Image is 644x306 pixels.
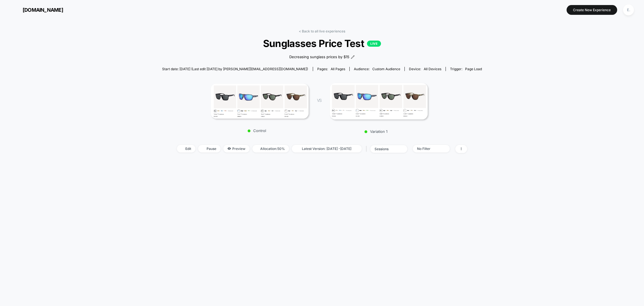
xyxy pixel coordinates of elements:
button: E. [621,4,636,16]
span: | [364,145,370,153]
span: Pause [198,145,221,152]
img: Variation 1 main [330,83,428,119]
div: Pages: [317,67,345,71]
button: Create New Experience [567,5,617,15]
button: [DOMAIN_NAME] [8,5,65,14]
div: Audience: [354,67,400,71]
span: all pages [331,67,345,71]
span: [DOMAIN_NAME] [23,7,63,13]
a: < Back to all live experiences [299,29,345,33]
span: Sunglasses Price Test [178,37,466,49]
span: Page Load [465,67,482,71]
div: sessions [375,147,397,151]
span: VS [317,98,321,103]
div: No Filter [417,147,439,151]
p: LIVE [367,41,381,47]
p: Variation 1 [327,129,425,134]
div: E. [623,4,634,15]
span: Custom Audience [372,67,400,71]
img: Control main [211,84,309,119]
span: Device: [404,67,446,71]
span: Decreasing sunglass prices by $15 [289,54,349,60]
p: Control [208,128,306,133]
span: Preview [223,145,250,152]
div: Trigger: [450,67,482,71]
span: Edit [177,145,195,152]
span: Allocation: 50% [252,145,289,152]
span: Latest Version: [DATE] - [DATE] [292,145,362,152]
span: Start date: [DATE] (Last edit [DATE] by [PERSON_NAME][EMAIL_ADDRESS][DOMAIN_NAME]) [162,67,308,71]
span: all devices [424,67,441,71]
